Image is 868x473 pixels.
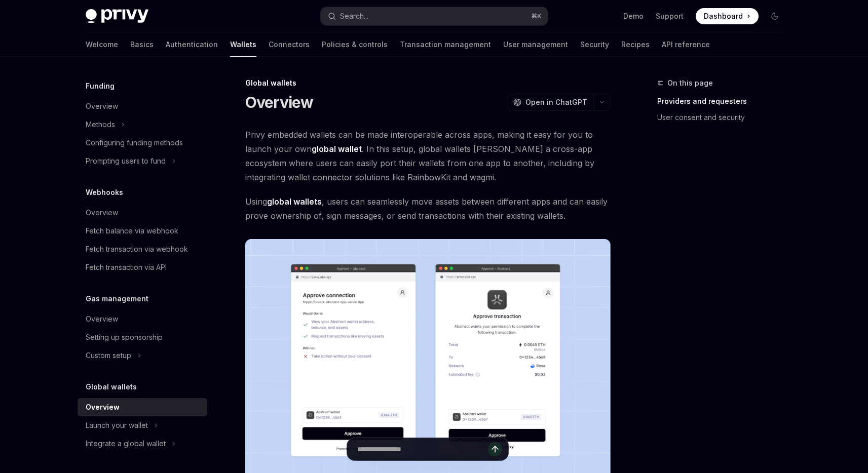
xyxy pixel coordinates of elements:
[86,381,137,393] h5: Global wallets
[78,97,207,115] a: Overview
[245,128,611,184] span: Privy embedded wallets can be made interoperable across apps, making it easy for you to launch yo...
[357,438,488,460] input: Ask a question...
[322,32,388,57] a: Policies & controls
[580,32,609,57] a: Security
[86,313,118,325] div: Overview
[78,134,207,152] a: Configuring funding methods
[78,240,207,258] a: Fetch transaction via webhook
[86,137,183,149] div: Configuring funding methods
[86,207,118,219] div: Overview
[86,401,120,413] div: Overview
[78,204,207,222] a: Overview
[704,11,743,21] span: Dashboard
[507,94,593,111] button: Open in ChatGPT
[78,328,207,346] a: Setting up sponsorship
[525,97,587,107] span: Open in ChatGPT
[78,258,207,277] a: Fetch transaction via API
[400,32,491,57] a: Transaction management
[531,12,542,20] span: ⌘ K
[503,32,568,57] a: User management
[623,11,644,21] a: Demo
[340,10,368,22] div: Search...
[245,78,611,88] div: Global wallets
[667,77,713,89] span: On this page
[86,80,115,92] h5: Funding
[78,115,207,134] button: Toggle Methods section
[662,32,710,57] a: API reference
[166,32,218,57] a: Authentication
[621,32,650,57] a: Recipes
[86,419,148,431] div: Launch your wallet
[130,32,154,57] a: Basics
[86,331,163,343] div: Setting up sponsorship
[78,152,207,170] button: Toggle Prompting users to fund section
[767,8,783,24] button: Toggle dark mode
[86,261,167,273] div: Fetch transaction via API
[245,194,611,223] span: Using , users can seamlessly move assets between different apps and can easily prove ownership of...
[86,243,188,255] div: Fetch transaction via webhook
[696,8,759,24] a: Dashboard
[78,346,207,365] button: Toggle Custom setup section
[78,222,207,240] a: Fetch balance via webhook
[86,100,118,112] div: Overview
[312,144,362,154] strong: global wallet
[78,310,207,328] a: Overview
[230,32,256,57] a: Wallets
[78,398,207,416] a: Overview
[267,196,322,207] strong: global wallets
[86,293,148,305] h5: Gas management
[86,32,118,57] a: Welcome
[86,349,131,362] div: Custom setup
[86,186,123,199] h5: Webhooks
[86,155,166,167] div: Prompting users to fund
[86,438,166,450] div: Integrate a global wallet
[656,11,684,21] a: Support
[488,442,502,456] button: Send message
[269,32,310,57] a: Connectors
[78,416,207,435] button: Toggle Launch your wallet section
[321,7,548,25] button: Open search
[86,225,178,237] div: Fetch balance via webhook
[657,109,791,126] a: User consent and security
[245,93,314,111] h1: Overview
[657,93,791,109] a: Providers and requesters
[86,9,148,23] img: dark logo
[86,119,115,131] div: Methods
[78,435,207,453] button: Toggle Integrate a global wallet section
